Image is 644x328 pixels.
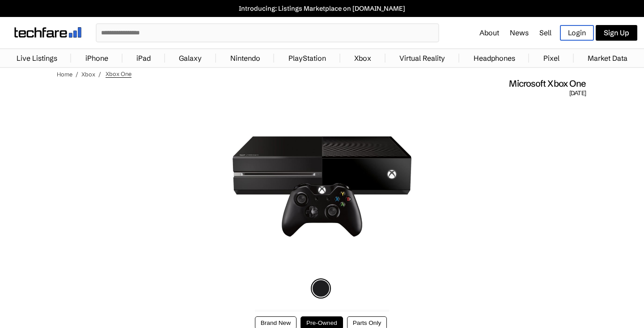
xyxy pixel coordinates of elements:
[12,49,62,67] a: Live Listings
[57,71,72,78] a: Home
[596,25,637,41] a: Sign Up
[174,49,206,67] a: Galaxy
[98,71,101,78] span: /
[539,49,564,67] a: Pixel
[510,28,529,37] a: News
[311,278,331,299] img: black-icon
[395,49,449,67] a: Virtual Reality
[583,49,632,67] a: Market Data
[4,4,640,13] a: Introducing: Listings Marketplace on [DOMAIN_NAME]
[81,49,113,67] a: iPhone
[509,78,586,89] span: Microsoft Xbox One
[81,71,95,78] a: Xbox
[106,70,131,78] span: Xbox One
[226,49,265,67] a: Nintendo
[469,49,520,67] a: Headphones
[233,97,411,276] img: Microsoft Xbox One
[14,27,81,38] img: techfare logo
[560,25,594,41] a: Login
[479,28,499,37] a: About
[569,89,586,97] span: [DATE]
[284,49,330,67] a: PlayStation
[132,49,155,67] a: iPad
[76,71,78,78] span: /
[350,49,376,67] a: Xbox
[539,28,551,37] a: Sell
